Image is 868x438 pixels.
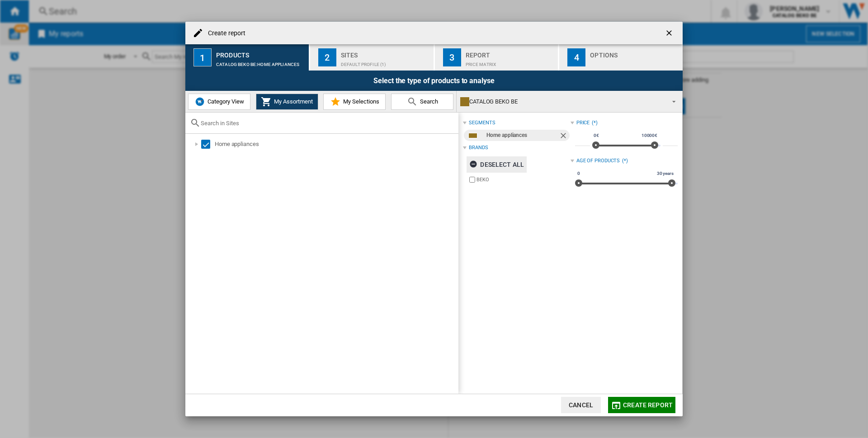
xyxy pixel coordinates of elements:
div: 1 [193,48,212,66]
ng-md-icon: getI18NText('BUTTONS.CLOSE_DIALOG') [665,28,675,39]
div: Sites [341,48,430,57]
button: My Selections [323,94,386,110]
div: segments [469,119,495,127]
input: brand.name [469,177,475,183]
button: 4 Options [559,44,683,71]
div: Deselect all [469,156,524,173]
span: 0€ [592,132,600,139]
span: Category View [205,98,244,105]
div: Home appliances [215,140,457,149]
md-checkbox: Select [201,140,215,149]
div: CATALOG BEKO BE [460,95,664,108]
ng-md-icon: Remove [559,131,570,142]
span: My Selections [341,98,379,105]
div: Select the type of products to analyse [185,71,683,91]
div: Price [576,119,590,127]
div: Home appliances [486,130,558,141]
img: wiser-icon-blue.png [194,96,205,107]
span: 30 years [656,170,675,177]
div: 3 [443,48,461,66]
label: BEKO [476,176,570,183]
h4: Create report [203,29,245,38]
div: Brands [469,144,488,151]
button: Cancel [561,397,601,413]
button: Category View [188,94,250,110]
button: Create report [608,397,675,413]
div: CATALOG BEKO BE:Home appliances [216,57,305,67]
div: Default profile (1) [341,57,430,67]
div: 2 [318,48,336,66]
div: 4 [567,48,585,66]
span: Search [418,98,438,105]
input: Search in Sites [201,120,454,127]
button: getI18NText('BUTTONS.CLOSE_DIALOG') [661,24,679,42]
button: 3 Report Price Matrix [435,44,559,71]
button: Search [391,94,453,110]
div: Report [466,48,555,57]
button: My Assortment [256,94,318,110]
button: 2 Sites Default profile (1) [310,44,434,71]
div: Options [590,48,679,57]
span: My Assortment [272,98,313,105]
span: Create report [623,401,673,409]
button: Deselect all [467,156,527,173]
md-dialog: Create report ... [185,22,683,416]
span: 0 [576,170,581,177]
div: Products [216,48,305,57]
button: 1 Products CATALOG BEKO BE:Home appliances [185,44,310,71]
div: Age of products [576,157,620,165]
div: Price Matrix [466,57,555,67]
span: 10000€ [640,132,659,139]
